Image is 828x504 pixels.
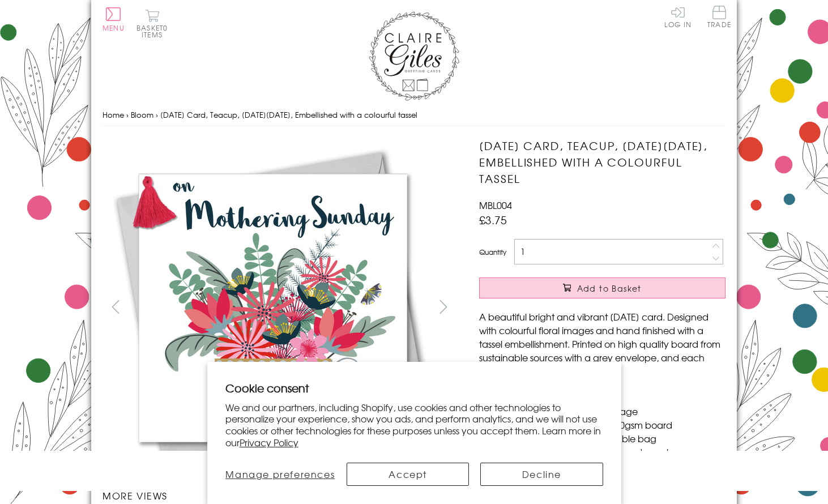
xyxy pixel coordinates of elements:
[225,463,336,486] button: Manage preferences
[103,294,128,319] button: prev
[103,489,456,502] h3: More views
[103,109,124,120] a: Home
[431,294,456,319] button: next
[160,109,417,120] span: [DATE] Card, Teacup, [DATE][DATE], Embellished with a colourful tassel
[136,9,168,38] button: Basket0 items
[347,463,469,486] button: Accept
[479,198,512,212] span: MBL004
[707,6,731,30] a: Trade
[479,247,506,257] label: Quantity
[479,277,725,298] button: Add to Basket
[131,109,153,120] a: Bloom
[577,283,642,294] span: Add to Basket
[103,23,125,33] span: Menu
[225,467,335,481] span: Manage preferences
[664,6,692,28] a: Log In
[240,435,298,449] a: Privacy Policy
[142,23,168,40] span: 0 items
[707,6,731,28] span: Trade
[479,212,507,228] span: £3.75
[225,380,603,396] h2: Cookie consent
[126,109,129,120] span: ›
[369,11,459,101] img: Claire Giles Greetings Cards
[103,104,725,127] nav: breadcrumbs
[103,7,125,31] button: Menu
[103,138,442,477] img: Mother's Day Card, Teacup, Mothering Sunday, Embellished with a colourful tassel
[456,138,796,477] img: Mother's Day Card, Teacup, Mothering Sunday, Embellished with a colourful tassel
[480,463,603,486] button: Decline
[479,138,725,186] h1: [DATE] Card, Teacup, [DATE][DATE], Embellished with a colourful tassel
[156,109,158,120] span: ›
[225,402,603,449] p: We and our partners, including Shopify, use cookies and other technologies to personalize your ex...
[479,310,725,378] p: A beautiful bright and vibrant [DATE] card. Designed with colourful floral images and hand finish...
